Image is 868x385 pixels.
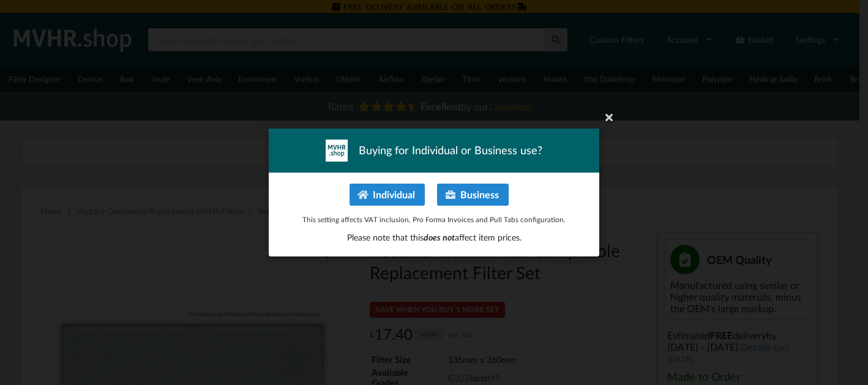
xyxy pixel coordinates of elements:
span: Buying for Individual or Business use? [359,143,542,158]
p: Please note that this affect item prices. [282,231,586,244]
span: does not [424,232,455,242]
button: Business [437,184,509,206]
p: This setting affects VAT inclusion, Pro Forma Invoices and Pull Tabs configuration. [282,214,586,225]
img: mvhr-inverted.png [326,140,348,162]
button: Individual [350,184,425,206]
